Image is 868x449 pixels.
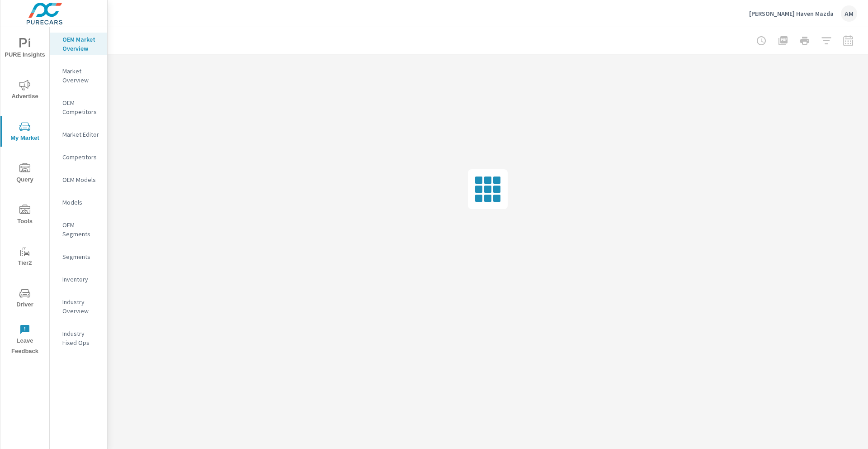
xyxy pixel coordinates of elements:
[3,246,47,268] span: Tier2
[50,272,107,286] div: Inventory
[841,5,857,22] div: AM
[62,252,100,261] p: Segments
[50,196,107,209] div: Models
[62,153,100,162] p: Competitors
[62,297,100,315] p: Industry Overview
[50,173,107,186] div: OEM Models
[62,220,100,239] p: OEM Segments
[749,10,834,18] p: [PERSON_NAME] Haven Mazda
[62,275,100,284] p: Inventory
[3,205,47,227] span: Tools
[62,35,100,53] p: OEM Market Overview
[50,96,107,119] div: OEM Competitors
[0,27,49,360] div: nav menu
[50,295,107,318] div: Industry Overview
[50,150,107,164] div: Competitors
[62,130,100,139] p: Market Editor
[3,80,47,102] span: Advertise
[50,64,107,87] div: Market Overview
[3,121,47,143] span: My Market
[50,128,107,141] div: Market Editor
[50,250,107,263] div: Segments
[62,198,100,207] p: Models
[62,175,100,184] p: OEM Models
[50,327,107,349] div: Industry Fixed Ops
[50,218,107,241] div: OEM Segments
[50,33,107,55] div: OEM Market Overview
[3,38,47,60] span: PURE Insights
[3,163,47,185] span: Query
[3,324,47,357] span: Leave Feedback
[62,98,100,116] p: OEM Competitors
[62,329,100,347] p: Industry Fixed Ops
[3,288,47,310] span: Driver
[62,67,100,85] p: Market Overview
